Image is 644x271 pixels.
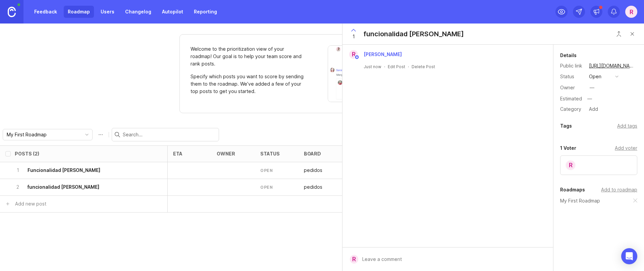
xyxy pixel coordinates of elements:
[560,144,576,152] div: 1 Voter
[304,184,322,190] p: pedidos
[7,131,81,138] input: My First Roadmap
[217,151,235,156] div: owner
[260,184,273,190] div: open
[617,122,637,130] div: Add tags
[560,105,584,113] div: Category
[412,64,435,70] div: Delete Post
[173,151,182,156] div: eta
[626,27,639,41] button: Close button
[95,129,106,140] button: Roadmap options
[615,144,637,152] div: Add voter
[28,184,99,190] h6: funcionalidad [PERSON_NAME]
[8,7,16,17] img: Canny Home
[158,6,187,18] a: Autopilot
[590,84,594,91] div: —
[15,151,39,156] div: Posts (2)
[350,255,358,264] div: R
[191,73,305,95] p: Specify which posts you want to score by sending them to the roadmap. We’ve added a few of your t...
[565,160,576,171] div: R
[15,162,149,179] button: 1Funcionalidad [PERSON_NAME]
[190,6,221,18] a: Reporting
[601,186,637,193] div: Add to roadmap
[260,168,273,173] div: open
[585,94,594,103] div: —
[345,50,407,59] a: R[PERSON_NAME]
[30,6,61,18] a: Feedback
[15,167,21,174] p: 1
[560,197,600,205] a: My First Roadmap
[560,51,577,59] div: Details
[191,45,305,67] p: Welcome to the prioritization view of your roadmap! Our goal is to help your team score and rank ...
[121,6,155,18] a: Changelog
[560,84,584,91] div: Owner
[560,62,584,70] div: Public link
[364,51,402,57] span: [PERSON_NAME]
[15,200,46,208] div: Add new post
[408,64,409,70] div: ·
[388,64,405,70] div: Edit Post
[353,33,355,40] span: 1
[82,132,92,137] svg: toggle icon
[560,73,584,80] div: Status
[589,73,601,80] div: open
[304,151,321,156] div: board
[349,50,358,59] div: R
[384,64,385,70] div: ·
[364,64,381,70] a: Just now
[621,248,637,264] div: Open Intercom Messenger
[560,186,585,194] div: Roadmaps
[560,122,572,130] div: Tags
[15,179,149,195] button: 2funcionalidad [PERSON_NAME]
[584,105,600,114] a: Add
[625,6,637,18] button: R
[364,29,464,39] div: funcionalidad [PERSON_NAME]
[123,131,216,138] input: Search...
[587,61,637,70] a: [URL][DOMAIN_NAME][PERSON_NAME]
[64,6,94,18] a: Roadmap
[97,6,118,18] a: Users
[355,55,360,60] img: member badge
[328,45,463,102] img: When viewing a post, you can send it to a roadmap
[260,151,280,156] div: status
[587,105,600,114] div: Add
[560,96,582,101] div: Estimated
[28,167,100,174] h6: Funcionalidad [PERSON_NAME]
[612,27,626,41] button: Close button
[3,129,93,140] div: toggle menu
[15,184,21,190] p: 2
[304,167,322,174] p: pedidos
